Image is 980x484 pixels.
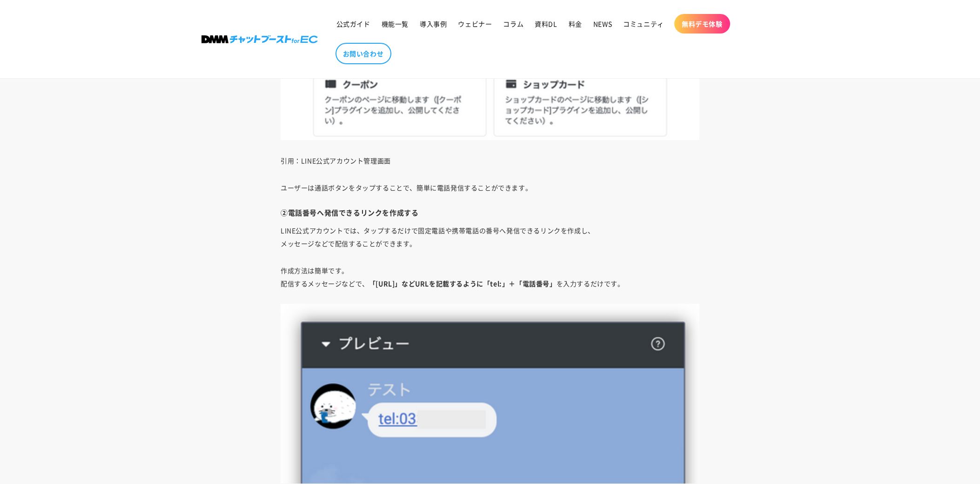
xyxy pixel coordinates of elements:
[529,14,563,34] a: 資料DL
[682,20,723,28] span: 無料デモ体験
[618,14,670,34] a: コミュニティ
[674,14,730,34] a: 無料デモ体験
[563,14,588,34] a: 料金
[420,20,447,28] span: 導入事例
[343,49,384,58] span: お問い合わせ
[201,35,318,43] img: 株式会社DMM Boost
[281,154,699,167] p: 引用：LINE公式アカウント管理画面
[331,14,376,34] a: 公式ガイド
[281,181,699,194] p: ユーザーは通話ボタンをタップすることで、簡単に電話発信することができます。
[623,20,664,28] span: コミュニティ
[281,208,699,217] h4: ②電話番号へ発信できるリンクを作成する
[569,20,582,28] span: 料金
[336,43,391,64] a: お問い合わせ
[452,14,497,34] a: ウェビナー
[458,20,492,28] span: ウェビナー
[281,264,699,290] p: 作成方法は簡単です。 配信するメッセージなどで、 を入力するだけです。
[281,224,699,250] p: LINE公式アカウントでは、タップするだけで固定電話や携帯電話の番号へ発信できるリンクを作成し、 メッセージなどで配信することができます。
[369,279,557,288] strong: 「[URL]」などURLを記載するように「tel:」＋「電話番号」
[376,14,414,34] a: 機能一覧
[503,20,524,28] span: コラム
[588,14,618,34] a: NEWS
[414,14,452,34] a: 導入事例
[336,20,370,28] span: 公式ガイド
[382,20,409,28] span: 機能一覧
[497,14,529,34] a: コラム
[593,20,612,28] span: NEWS
[535,20,557,28] span: 資料DL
